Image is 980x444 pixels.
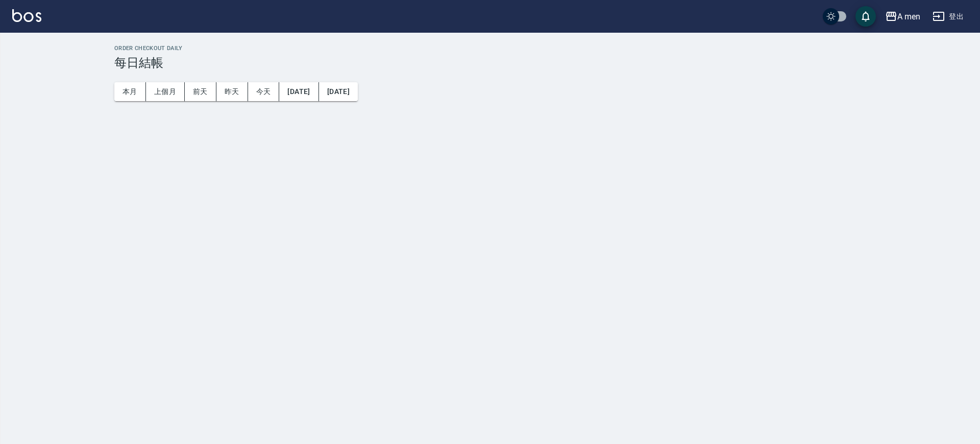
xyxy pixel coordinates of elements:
[319,82,358,101] button: [DATE]
[146,82,185,101] button: 上個月
[855,6,876,27] button: save
[12,9,41,22] img: Logo
[114,82,146,101] button: 本月
[928,7,968,26] button: 登出
[185,82,216,101] button: 前天
[248,82,280,101] button: 今天
[897,10,920,23] div: A men
[279,82,318,101] button: [DATE]
[881,6,924,27] button: A men
[114,56,968,70] h3: 每日結帳
[114,45,968,52] h2: Order checkout daily
[216,82,248,101] button: 昨天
